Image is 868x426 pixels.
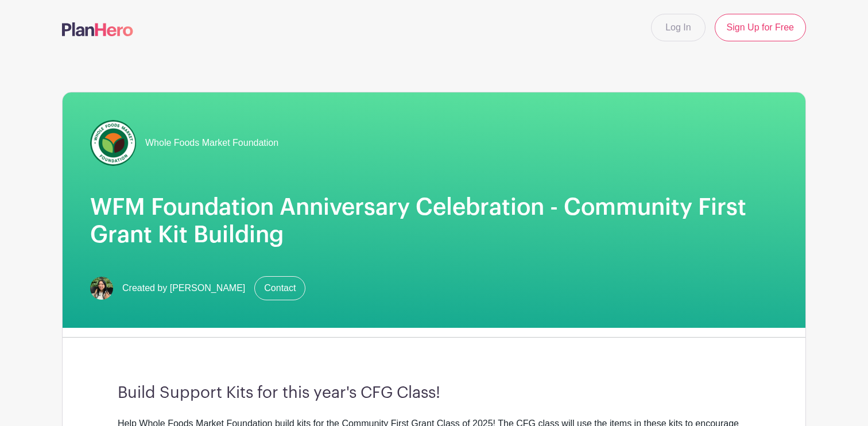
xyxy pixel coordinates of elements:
img: mireya.jpg [90,277,113,300]
h1: WFM Foundation Anniversary Celebration - Community First Grant Kit Building [90,193,778,249]
span: Whole Foods Market Foundation [145,136,278,150]
h3: Build Support Kits for this year's CFG Class! [118,384,750,403]
a: Log In [651,14,705,41]
a: Contact [254,276,305,300]
img: logo-507f7623f17ff9eddc593b1ce0a138ce2505c220e1c5a4e2b4648c50719b7d32.svg [62,22,133,36]
img: wfmf_primary_badge_4c.png [90,120,136,166]
a: Sign Up for Free [715,14,806,41]
span: Created by [PERSON_NAME] [122,281,245,295]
